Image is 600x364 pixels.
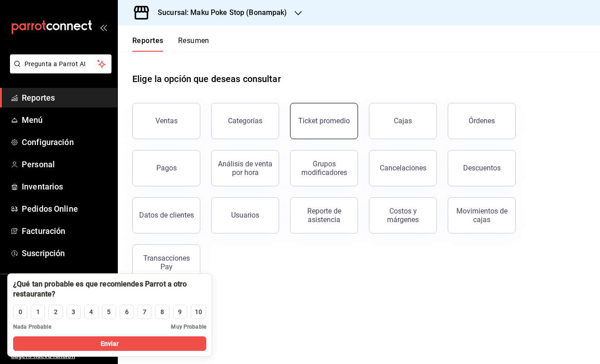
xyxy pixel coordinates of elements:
[19,307,22,317] div: 0
[84,305,98,319] button: 4
[463,164,501,172] div: Descuentos
[132,150,200,186] button: Pagos
[228,116,262,125] div: Categorías
[448,150,516,186] button: Descuentos
[290,150,358,186] button: Grupos modificadores
[296,160,352,177] div: Grupos modificadores
[22,136,110,148] span: Configuración
[132,197,200,233] button: Datos de clientes
[22,158,110,170] span: Personal
[107,307,111,317] div: 5
[102,305,116,319] button: 5
[469,116,495,125] div: Órdenes
[139,211,194,219] div: Datos de clientes
[13,279,206,299] div: ¿Qué tan probable es que recomiendes Parrot a otro restaurante?
[150,7,287,18] h3: Sucursal: Maku Poke Stop (Bonampak)
[132,244,200,281] button: Transacciones Pay
[296,207,352,224] div: Reporte de asistencia
[394,116,412,126] div: Cajas
[290,103,358,139] button: Ticket promedio
[72,307,75,317] div: 3
[101,339,119,349] span: Enviar
[448,197,516,233] button: Movimientos de cajas
[132,36,164,52] button: Reportes
[13,305,27,319] button: 0
[454,207,510,224] div: Movimientos de cajas
[22,247,110,259] span: Suscripción
[375,207,431,224] div: Costos y márgenes
[100,24,107,31] button: open_drawer_menu
[22,203,110,215] span: Pedidos Online
[132,36,209,52] div: navigation tabs
[10,54,111,73] button: Pregunta a Parrot AI
[138,254,194,271] div: Transacciones Pay
[178,36,209,52] button: Resumen
[36,307,40,317] div: 1
[13,323,51,331] span: Nada Probable
[369,197,437,233] button: Costos y márgenes
[290,197,358,233] button: Reporte de asistencia
[156,164,177,172] div: Pagos
[143,307,146,317] div: 7
[211,150,279,186] button: Análisis de venta por hora
[125,307,129,317] div: 6
[369,103,437,139] a: Cajas
[231,211,259,219] div: Usuarios
[48,305,63,319] button: 2
[298,116,350,125] div: Ticket promedio
[211,197,279,233] button: Usuarios
[211,103,279,139] button: Categorías
[173,305,187,319] button: 9
[137,305,151,319] button: 7
[155,116,178,125] div: Ventas
[120,305,134,319] button: 6
[22,180,110,193] span: Inventarios
[380,164,426,172] div: Cancelaciones
[67,305,81,319] button: 3
[178,307,182,317] div: 9
[22,92,110,104] span: Reportes
[369,150,437,186] button: Cancelaciones
[31,305,45,319] button: 1
[448,103,516,139] button: Órdenes
[132,103,200,139] button: Ventas
[217,160,273,177] div: Análisis de venta por hora
[155,305,169,319] button: 8
[13,336,206,351] button: Enviar
[195,307,202,317] div: 10
[89,307,93,317] div: 4
[22,114,110,126] span: Menú
[24,59,97,69] span: Pregunta a Parrot AI
[54,307,58,317] div: 2
[171,323,206,331] span: Muy Probable
[132,72,281,86] h1: Elige la opción que deseas consultar
[160,307,164,317] div: 8
[22,225,110,237] span: Facturación
[6,66,111,75] a: Pregunta a Parrot AI
[191,305,206,319] button: 10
